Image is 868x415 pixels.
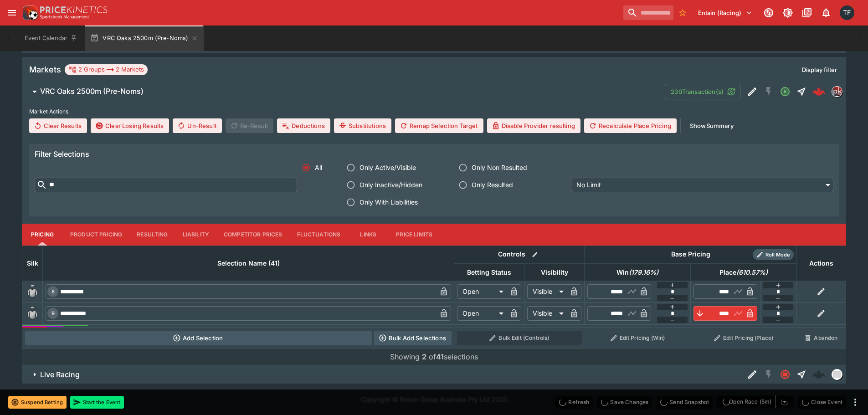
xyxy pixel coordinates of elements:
[693,5,758,20] button: Select Tenant
[35,149,833,159] h6: Filter Selections
[91,118,169,133] button: Clear Losing Results
[472,163,527,172] span: Only Non Resulted
[665,84,740,99] button: 230Transaction(s)
[290,224,348,246] button: Fluctuations
[487,118,580,133] button: Disable Provider resulting
[20,4,38,22] img: PriceKinetics Logo
[25,306,40,321] img: blank-silk.png
[736,267,768,278] em: ( 610.57 %)
[812,85,825,98] div: b4457010-bd9a-4b73-bb96-cf918553c006
[780,5,796,21] button: Toggle light/dark mode
[22,365,744,384] button: Live Racing
[762,251,794,259] span: Roll Mode
[457,306,507,321] div: Open
[457,331,582,345] button: Bulk Edit (Controls)
[675,5,690,20] button: No Bookmarks
[684,118,739,133] button: ShowSummary
[668,249,714,260] div: Base Pricing
[50,310,56,317] span: 9
[40,370,80,379] h6: Live Racing
[334,118,391,133] button: Substitutions
[360,180,422,190] span: Only Inactive/Hidden
[25,331,372,345] button: Add Selection
[472,180,513,190] span: Only Resulted
[8,396,67,409] button: Suspend Betting
[744,83,760,100] button: Edit Detail
[837,3,857,23] button: Tom Flynn
[623,5,673,20] input: search
[85,26,204,51] button: VRC Oaks 2500m (Pre-Noms)
[780,369,791,380] svg: Closed
[173,118,221,133] button: Un-Result
[693,331,794,345] button: Edit Pricing (Place)
[457,267,521,278] span: Betting Status
[850,397,861,408] button: more
[40,87,144,96] h6: VRC Oaks 2500m (Pre-Noms)
[840,5,854,20] div: Tom Flynn
[175,224,216,246] button: Liability
[529,249,541,261] button: Bulk edit
[19,26,83,51] button: Event Calendar
[22,246,43,281] th: Silk
[793,83,810,100] button: Straight
[40,6,108,13] img: PriceKinetics
[832,87,842,97] img: pricekinetics
[315,163,322,172] span: All
[22,224,63,246] button: Pricing
[360,163,416,172] span: Only Active/Visible
[422,352,426,361] b: 2
[812,85,825,98] img: logo-cerberus--red.svg
[216,224,290,246] button: Competitor Prices
[25,284,40,299] img: blank-silk.png
[818,5,834,21] button: Notifications
[527,306,567,321] div: Visible
[129,224,175,246] button: Resulting
[360,197,418,207] span: Only With Liabilities
[226,118,273,133] span: Re-Result
[68,64,144,75] div: 2 Groups 2 Markets
[207,258,290,269] span: Selection Name (41)
[716,395,794,408] div: split button
[40,15,89,19] img: Sportsbook Management
[527,284,567,299] div: Visible
[744,366,760,383] button: Edit Detail
[277,118,330,133] button: Deductions
[587,331,688,345] button: Edit Pricing (Win)
[348,224,389,246] button: Links
[709,267,778,278] span: Place(610.57%)
[760,83,777,100] button: SGM Disabled
[780,86,791,97] svg: Open
[63,224,129,246] button: Product Pricing
[389,224,440,246] button: Price Limits
[793,366,810,383] button: Straight
[457,284,507,299] div: Open
[22,82,665,101] button: VRC Oaks 2500m (Pre-Noms)
[777,83,793,100] button: Open
[436,352,444,361] b: 41
[70,396,124,409] button: Start the Event
[390,351,478,362] p: Showing of selections
[832,369,842,380] div: liveracing
[796,62,842,77] button: Display filter
[454,246,585,263] th: Controls
[584,118,677,133] button: Recalculate Place Pricing
[571,178,833,192] div: No Limit
[4,5,20,21] button: open drawer
[799,331,843,345] button: Abandon
[531,267,578,278] span: Visibility
[606,267,668,278] span: Win(179.16%)
[395,118,483,133] button: Remap Selection Target
[29,105,839,118] label: Market Actions
[799,5,815,21] button: Documentation
[777,366,793,383] button: Closed
[629,267,658,278] em: ( 179.16 %)
[374,331,452,345] button: Bulk Add Selections via CSV Data
[760,366,777,383] button: SGM Disabled
[796,246,846,281] th: Actions
[29,64,61,75] h5: Markets
[50,288,56,295] span: 8
[832,86,842,97] div: pricekinetics
[760,5,777,21] button: Connected to PK
[29,118,87,133] button: Clear Results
